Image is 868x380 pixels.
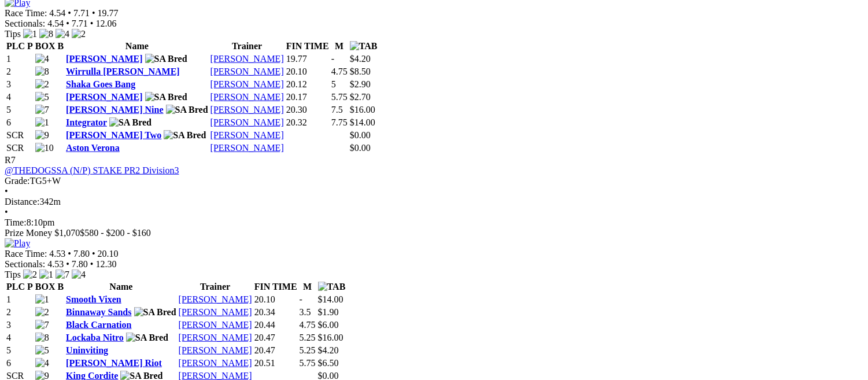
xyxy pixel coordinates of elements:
[66,307,131,317] a: Binnaway Sands
[5,207,8,217] span: •
[350,79,371,89] span: $2.90
[210,40,285,52] th: Trainer
[72,270,86,280] img: 4
[95,19,116,28] span: 12.06
[300,333,316,342] text: 5.25
[65,40,209,52] th: Name
[300,320,316,330] text: 4.75
[35,320,49,330] img: 7
[49,249,65,259] span: 4.53
[65,281,176,293] th: Name
[47,259,64,269] span: 4.53
[6,104,34,116] td: 5
[5,19,45,28] span: Sectionals:
[5,228,863,238] div: Prize Money $1,070
[318,282,346,292] img: TAB
[35,105,49,115] img: 7
[145,92,187,102] img: SA Bred
[109,117,152,128] img: SA Bred
[66,294,121,304] a: Smooth Vixen
[6,294,34,305] td: 1
[6,53,34,65] td: 1
[56,29,69,39] img: 4
[286,104,330,116] td: 20.30
[98,249,119,259] span: 20.10
[5,165,179,175] a: @THEDOGSSA (N/P) STAKE PR2 Division3
[72,259,88,269] span: 7.80
[254,332,298,344] td: 20.47
[286,117,330,128] td: 20.32
[6,117,34,128] td: 6
[210,130,284,140] a: [PERSON_NAME]
[350,105,375,115] span: $16.00
[331,67,348,76] text: 4.75
[331,117,348,127] text: 7.75
[66,67,180,76] a: Wirrulla [PERSON_NAME]
[35,358,49,368] img: 4
[90,19,94,28] span: •
[72,19,88,28] span: 7.71
[23,270,37,280] img: 2
[134,307,176,318] img: SA Bred
[6,66,34,78] td: 2
[318,333,343,342] span: $16.00
[98,8,119,18] span: 19.77
[66,345,108,355] a: Uninviting
[72,29,86,39] img: 2
[179,358,252,368] a: [PERSON_NAME]
[90,259,94,269] span: •
[331,105,343,115] text: 7.5
[5,8,47,18] span: Race Time:
[210,105,284,115] a: [PERSON_NAME]
[57,282,64,292] span: B
[331,79,336,89] text: 5
[254,357,298,369] td: 20.51
[35,294,49,305] img: 1
[350,130,371,140] span: $0.00
[318,307,339,317] span: $1.90
[5,249,47,259] span: Race Time:
[35,117,49,128] img: 1
[6,130,34,141] td: SCR
[178,281,253,293] th: Trainer
[5,176,30,186] span: Grade:
[5,238,30,249] img: Play
[331,54,334,64] text: -
[300,307,311,317] text: 3.5
[5,259,45,269] span: Sectionals:
[35,79,49,90] img: 2
[66,333,124,342] a: Lockaba Nitro
[95,259,116,269] span: 12.30
[73,249,90,259] span: 7.80
[56,270,69,280] img: 7
[35,41,56,51] span: BOX
[166,105,208,115] img: SA Bred
[179,333,252,342] a: [PERSON_NAME]
[35,54,49,64] img: 4
[254,345,298,356] td: 20.47
[66,130,161,140] a: [PERSON_NAME] Two
[350,143,371,153] span: $0.00
[5,217,27,227] span: Time:
[318,358,339,368] span: $6.50
[66,358,162,368] a: [PERSON_NAME] Riot
[68,249,71,259] span: •
[35,130,49,141] img: 9
[5,186,8,196] span: •
[318,294,343,304] span: $14.00
[68,8,71,18] span: •
[23,29,37,39] img: 1
[92,249,95,259] span: •
[5,29,21,39] span: Tips
[300,358,316,368] text: 5.75
[350,67,371,76] span: $8.50
[5,217,863,228] div: 8:10pm
[35,307,49,318] img: 2
[286,79,330,90] td: 20.12
[6,282,25,292] span: PLC
[6,142,34,154] td: SCR
[66,54,142,64] a: [PERSON_NAME]
[66,19,69,28] span: •
[318,320,339,330] span: $6.00
[57,41,64,51] span: B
